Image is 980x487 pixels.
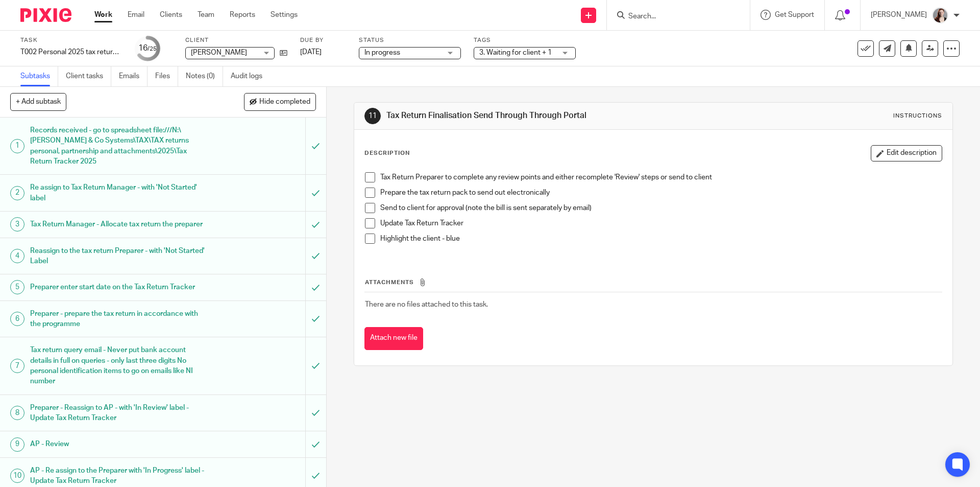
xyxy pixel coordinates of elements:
img: High%20Res%20Andrew%20Price%20Accountants%20_Poppy%20Jakes%20Photography-3%20-%20Copy.jpg [932,7,948,24]
div: 16 [138,42,157,54]
div: 9 [10,437,24,452]
input: Search [627,12,719,21]
h1: Preparer - prepare the tax return in accordance with the programme [30,306,207,332]
h1: AP - Review [30,436,207,452]
div: 1 [10,139,24,153]
label: Due by [300,36,346,44]
span: In progress [364,49,400,56]
label: Status [359,36,461,44]
div: 7 [10,359,24,373]
img: Pixie [20,8,71,22]
h1: Tax Return Manager - Allocate tax return the preparer [30,217,207,232]
a: Notes (0) [186,66,223,86]
label: Task [20,36,122,44]
div: 5 [10,280,24,294]
h1: Preparer - Reassign to AP - with 'In Review' label - Update Tax Return Tracker [30,400,207,426]
a: Audit logs [231,66,270,86]
a: Emails [119,66,148,86]
button: Attach new file [364,327,423,350]
div: 2 [10,186,24,200]
label: Tags [474,36,576,44]
h1: Records received - go to spreadsheet file:///N:\[PERSON_NAME] & Co Systems\TAX\TAX returns person... [30,123,207,169]
p: Update Tax Return Tracker [380,218,941,228]
span: [DATE] [300,49,322,56]
div: Instructions [893,112,942,120]
p: Highlight the client - blue [380,234,941,244]
a: Email [128,10,144,20]
label: Client [185,36,287,44]
button: + Add subtask [10,93,66,110]
a: Team [198,10,214,20]
a: Client tasks [66,66,111,86]
span: 3. Waiting for client + 1 [479,49,552,56]
p: Tax Return Preparer to complete any review points and either recomplete 'Review' steps or send to... [380,172,941,182]
button: Edit description [871,145,942,161]
span: [PERSON_NAME] [191,49,247,56]
a: Settings [271,10,298,20]
div: T002 Personal 2025 tax return (non recurring) [20,47,122,57]
div: 8 [10,406,24,420]
h1: Re assign to Tax Return Manager - with 'Not Started' label [30,180,207,206]
div: 11 [364,108,381,124]
p: Description [364,149,410,157]
span: There are no files attached to this task. [365,301,488,308]
small: /25 [148,46,157,52]
div: 10 [10,469,24,483]
h1: Reassign to the tax return Preparer - with 'Not Started' Label [30,243,207,269]
a: Clients [160,10,182,20]
a: Subtasks [20,66,58,86]
button: Hide completed [244,93,316,110]
div: 4 [10,249,24,263]
span: Hide completed [259,98,310,106]
span: Attachments [365,280,414,285]
h1: Preparer enter start date on the Tax Return Tracker [30,280,207,295]
a: Files [155,66,178,86]
h1: Tax Return Finalisation Send Through Through Portal [386,110,675,121]
p: Send to client for approval (note the bill is sent separately by email) [380,203,941,213]
div: 6 [10,312,24,326]
h1: Tax return query email - Never put bank account details in full on queries - only last three digi... [30,342,207,389]
p: Prepare the tax return pack to send out electronically [380,188,941,198]
a: Work [94,10,112,20]
div: 3 [10,217,24,231]
a: Reports [230,10,255,20]
p: [PERSON_NAME] [871,10,927,20]
span: Get Support [775,11,814,18]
